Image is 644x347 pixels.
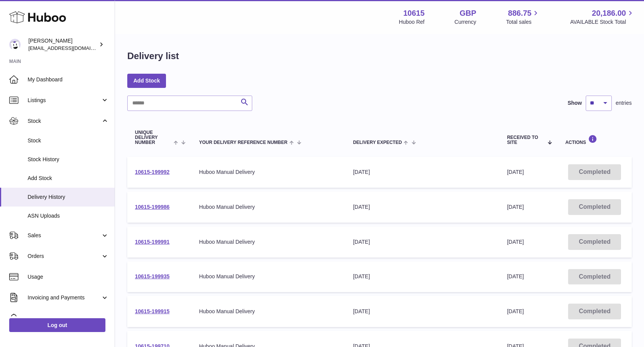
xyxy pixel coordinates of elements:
a: 10615-199992 [135,169,169,175]
span: ASN Uploads [28,212,109,220]
span: Total sales [506,18,540,26]
div: [DATE] [353,238,492,246]
span: Usage [28,273,109,281]
span: [DATE] [507,204,524,210]
strong: GBP [460,8,476,18]
div: [PERSON_NAME] [28,37,97,52]
a: 10615-199986 [135,204,169,210]
div: [DATE] [353,203,492,211]
span: Listings [28,97,101,104]
span: Add Stock [28,175,109,182]
span: [DATE] [507,239,524,245]
strong: 10615 [403,8,425,18]
div: Huboo Manual Delivery [199,169,338,176]
span: Your Delivery Reference Number [199,140,287,145]
span: [DATE] [507,308,524,314]
span: Stock History [28,156,109,163]
span: 886.75 [508,8,531,18]
h1: Delivery list [127,50,179,62]
span: AVAILABLE Stock Total [570,18,635,26]
a: Add Stock [127,74,166,88]
div: Huboo Ref [399,18,425,26]
img: fulfillment@fable.com [9,39,21,50]
span: Cases [28,315,109,322]
span: Delivery History [28,193,109,201]
div: Actions [565,135,624,145]
div: Currency [455,18,476,26]
span: [DATE] [507,273,524,279]
a: 10615-199991 [135,239,169,245]
a: 10615-199935 [135,273,169,279]
a: Log out [9,318,105,332]
span: Orders [28,253,101,260]
a: 10615-199915 [135,308,169,314]
div: [DATE] [353,308,492,315]
span: Received to Site [507,135,544,145]
span: Unique Delivery Number [135,130,172,145]
span: 20,186.00 [592,8,626,18]
a: 20,186.00 AVAILABLE Stock Total [570,8,635,26]
span: My Dashboard [28,76,109,83]
span: [DATE] [507,169,524,175]
div: Huboo Manual Delivery [199,203,338,211]
div: Huboo Manual Delivery [199,238,338,246]
span: Sales [28,232,101,239]
span: Stock [28,117,101,125]
label: Show [568,99,582,107]
span: [EMAIL_ADDRESS][DOMAIN_NAME] [28,45,113,51]
div: Huboo Manual Delivery [199,308,338,315]
span: Invoicing and Payments [28,294,101,301]
div: [DATE] [353,169,492,176]
div: [DATE] [353,273,492,280]
span: Delivery Expected [353,140,402,145]
span: entries [616,99,632,107]
span: Stock [28,137,109,144]
div: Huboo Manual Delivery [199,273,338,280]
a: 886.75 Total sales [506,8,540,26]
